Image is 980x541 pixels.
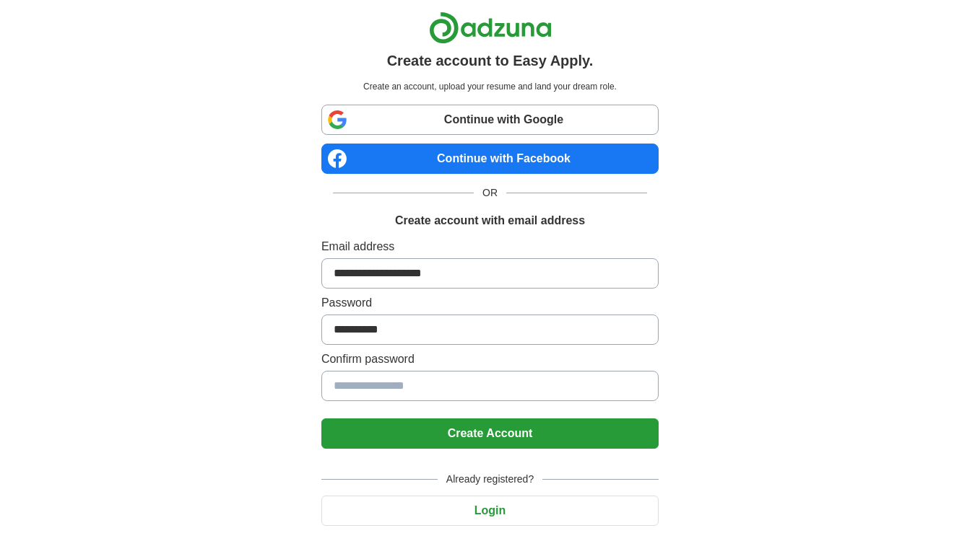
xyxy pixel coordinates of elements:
[321,144,659,174] a: Continue with Facebook
[474,185,506,201] span: OR
[321,105,659,135] a: Continue with Google
[324,80,656,93] p: Create an account, upload your resume and land your dream role.
[321,418,659,449] button: Create Account
[321,294,659,312] label: Password
[395,212,585,229] h1: Create account with email address
[438,472,542,487] span: Already registered?
[387,50,594,71] h1: Create account to Easy Apply.
[321,351,659,368] label: Confirm password
[321,238,659,255] label: Email address
[321,504,659,516] a: Login
[429,12,552,44] img: Adzuna logo
[321,496,659,526] button: Login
